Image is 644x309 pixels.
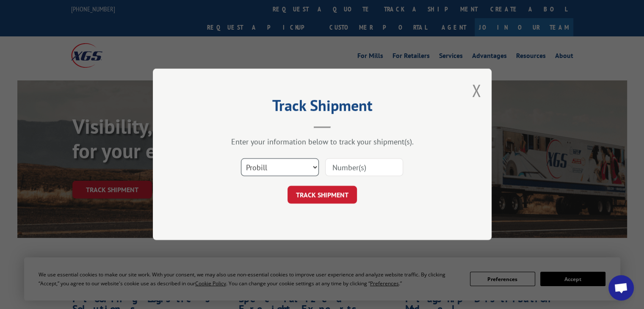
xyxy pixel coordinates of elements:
[195,99,449,116] h2: Track Shipment
[472,79,481,102] button: Close modal
[325,159,403,177] input: Number(s)
[608,275,634,301] div: Open chat
[287,186,357,204] button: TRACK SHIPMENT
[195,137,449,147] div: Enter your information below to track your shipment(s).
